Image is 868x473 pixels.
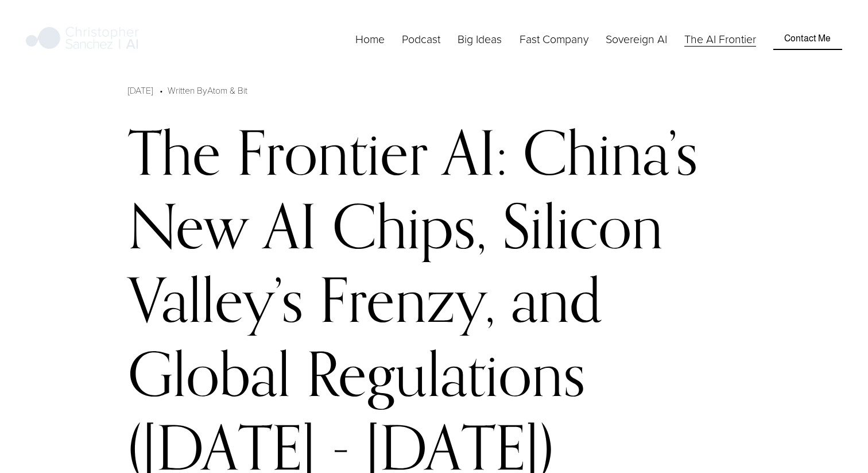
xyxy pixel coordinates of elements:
div: Written By [168,83,247,97]
a: Contact Me [773,28,842,50]
span: Fast Company [520,31,588,47]
span: [DATE] [128,84,153,96]
a: Podcast [402,30,440,48]
a: Home [355,30,385,48]
a: Atom & Bit [207,84,247,96]
a: folder dropdown [458,30,502,48]
a: The AI Frontier [684,30,756,48]
a: Sovereign AI [606,30,667,48]
a: folder dropdown [520,30,588,48]
img: Christopher Sanchez | AI [26,25,139,53]
span: Big Ideas [458,31,502,47]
